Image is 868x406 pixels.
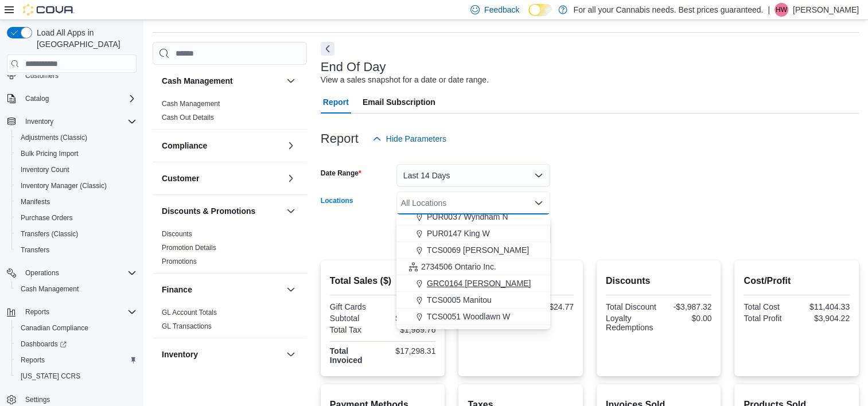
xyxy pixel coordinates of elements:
span: Transfers [21,245,49,255]
a: Discounts [162,230,192,238]
span: Purchase Orders [21,213,73,222]
div: Total Discount [606,302,656,311]
h3: Report [321,132,359,146]
button: Inventory [21,115,58,128]
span: TCS0069 [PERSON_NAME] [427,244,529,256]
label: Date Range [321,169,361,178]
div: $24.77 [523,302,574,311]
span: Transfers [16,243,137,257]
span: Purchase Orders [16,211,137,225]
span: Bulk Pricing Import [16,147,137,161]
a: Promotion Details [162,244,216,252]
span: GL Account Totals [162,308,217,317]
span: Catalog [21,92,137,106]
span: Bulk Pricing Import [21,149,79,158]
h2: Total Sales ($) [330,274,436,288]
div: Haley Watson [774,3,788,17]
a: GL Account Totals [162,309,217,317]
button: Catalog [2,91,141,107]
button: PUR0037 Wyndham N [396,209,550,225]
span: Reports [25,307,49,317]
h3: End Of Day [321,60,386,74]
input: Dark Mode [528,4,552,16]
span: Manifests [21,197,50,206]
span: Operations [25,268,59,278]
span: Inventory [25,117,53,126]
button: Inventory [2,114,141,130]
span: Dashboards [16,337,137,351]
div: $17,298.31 [385,346,435,356]
a: Inventory Manager (Classic) [16,179,111,193]
span: Adjustments (Classic) [16,131,137,145]
span: Reports [21,305,137,319]
span: GL Transactions [162,322,212,331]
span: Report [323,91,349,114]
a: Adjustments (Classic) [16,131,92,145]
span: Cash Out Details [162,113,214,122]
div: $1,989.76 [385,325,435,334]
span: Catalog [25,94,49,103]
a: Cash Management [16,282,83,296]
a: Customers [21,69,63,83]
div: Discounts & Promotions [153,227,307,273]
button: [US_STATE] CCRS [11,368,141,384]
a: Cash Out Details [162,114,214,122]
button: PUR0147 King W [396,225,550,242]
button: Reports [11,352,141,368]
span: Reports [21,356,45,365]
button: Discounts & Promotions [284,204,298,218]
span: TCS0051 Woodlawn W [427,311,510,322]
p: [PERSON_NAME] [793,3,859,17]
h2: Cost/Profit [744,274,850,288]
a: Dashboards [16,337,71,351]
div: -$3,987.32 [661,302,711,311]
div: View a sales snapshot for a date or date range. [321,74,489,86]
button: Transfers [11,242,141,258]
h3: Compliance [162,140,207,151]
button: Canadian Compliance [11,320,141,336]
button: Inventory [284,348,298,361]
span: Inventory [21,115,137,128]
span: Washington CCRS [16,369,137,383]
a: Canadian Compliance [16,321,93,335]
span: GRC0164 [PERSON_NAME] [427,278,531,289]
button: Manifests [11,194,141,210]
a: Dashboards [11,336,141,352]
span: Manifests [16,195,137,209]
a: Transfers (Classic) [16,227,83,241]
button: Cash Management [162,75,282,87]
img: Cova [23,4,75,15]
h3: Discounts & Promotions [162,205,255,217]
button: Reports [21,305,54,319]
a: Purchase Orders [16,211,77,225]
button: TCS0051 Woodlawn W [396,309,550,325]
div: Total Tax [330,325,380,334]
a: Inventory Count [16,163,74,177]
span: TCS0005 Manitou [427,294,492,306]
button: Purchase Orders [11,210,141,226]
div: Gift Cards [330,302,380,311]
button: Close list of options [534,198,543,208]
button: TCS0060 Wharncliffe N [396,325,550,342]
span: Inventory Manager (Classic) [21,181,107,190]
label: Locations [321,196,353,205]
span: Inventory Count [16,163,137,177]
h3: Customer [162,173,199,184]
button: Compliance [284,139,298,153]
span: Transfers (Classic) [21,229,78,239]
span: PUR0147 King W [427,228,490,239]
span: Promotion Details [162,243,216,252]
button: Adjustments (Classic) [11,130,141,146]
span: 2734506 Ontario Inc. [421,261,496,272]
div: $11,404.33 [799,302,850,311]
h3: Cash Management [162,75,233,87]
span: Reports [16,353,137,367]
button: 2734506 Ontario Inc. [396,259,550,275]
span: Discounts [162,229,192,239]
span: Transfers (Classic) [16,227,137,241]
span: PUR0037 Wyndham N [427,211,508,222]
p: | [768,3,770,17]
button: Compliance [162,140,282,151]
span: Cash Management [162,99,220,108]
button: Customers [2,67,141,84]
